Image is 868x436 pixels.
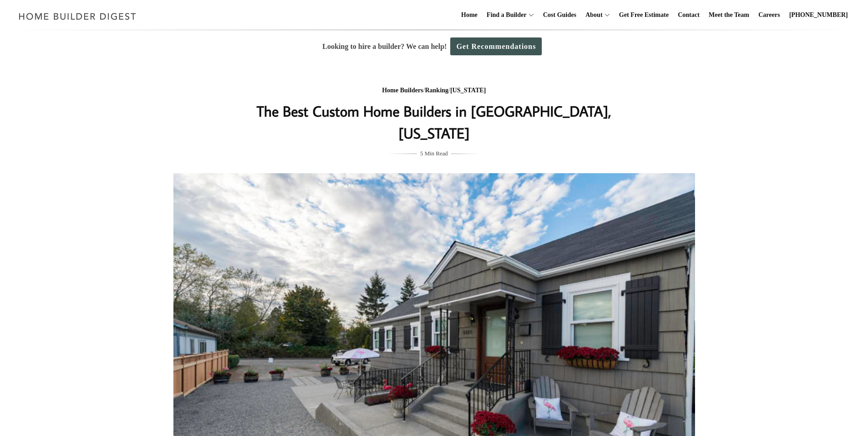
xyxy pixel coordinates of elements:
a: Meet the Team [705,0,753,30]
a: Find a Builder [483,0,527,30]
a: [PHONE_NUMBER] [786,0,852,30]
a: Home [458,0,481,30]
a: [US_STATE] [450,87,486,94]
a: Cost Guides [539,0,580,30]
div: / / [252,85,617,96]
a: Careers [755,0,784,30]
a: Get Recommendations [450,37,542,55]
a: Contact [674,0,703,30]
a: Home Builders [382,87,423,94]
a: About [582,0,602,30]
img: Home Builder Digest [15,7,140,25]
a: Ranking [425,87,448,94]
h1: The Best Custom Home Builders in [GEOGRAPHIC_DATA], [US_STATE] [252,100,617,144]
a: Get Free Estimate [615,0,673,30]
span: 5 Min Read [420,149,447,159]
